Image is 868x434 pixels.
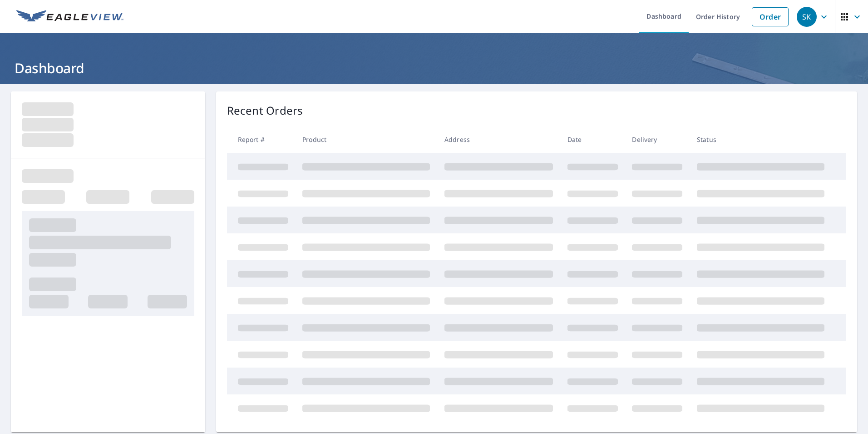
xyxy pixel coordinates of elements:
th: Address [437,126,560,153]
h1: Dashboard [11,59,857,77]
p: Recent Orders [227,102,303,119]
img: EV Logo [16,10,123,24]
a: Order [752,7,789,26]
th: Report # [227,126,296,153]
th: Delivery [625,126,690,153]
th: Status [690,126,832,153]
th: Product [295,126,437,153]
th: Date [560,126,625,153]
div: SK [797,7,817,27]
